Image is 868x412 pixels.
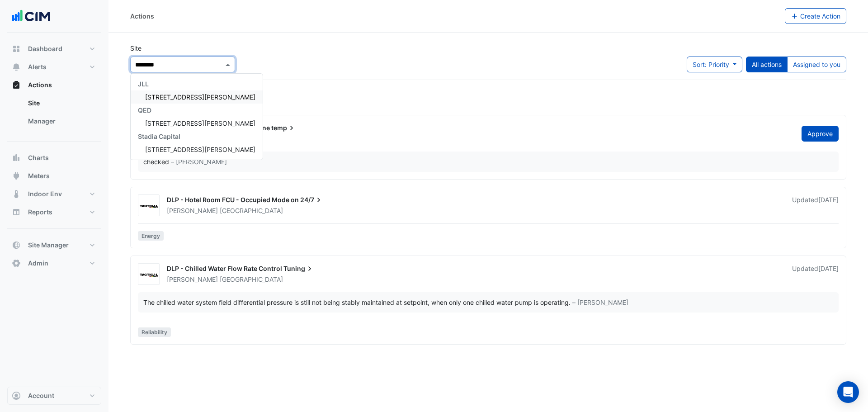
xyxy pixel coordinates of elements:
button: Site Manager [7,236,101,254]
button: Meters [7,167,101,185]
span: Actions [28,81,52,90]
span: [STREET_ADDRESS][PERSON_NAME] [145,119,255,127]
span: – [PERSON_NAME] [572,298,628,307]
img: Company Logo [11,7,52,25]
span: [STREET_ADDRESS][PERSON_NAME] [145,146,255,153]
button: Reports [7,203,101,221]
div: Updated [792,195,839,215]
span: Dashboard [28,44,62,53]
button: Approve [802,126,839,142]
span: Stadia Capital [138,133,180,140]
span: Reliability [138,327,171,337]
span: DLP - Hotel Room FCU - Occupied Mode on [167,196,299,204]
app-icon: Dashboard [12,44,21,53]
button: Actions [7,76,101,94]
span: temp [271,123,296,133]
button: Admin [7,254,101,272]
span: [GEOGRAPHIC_DATA] [220,275,283,284]
span: Admin [28,259,48,268]
button: Create Action [785,8,847,24]
a: Manager [21,112,101,130]
app-icon: Indoor Env [12,189,21,199]
span: Tuning [283,264,314,273]
label: Site [130,43,142,53]
span: [PERSON_NAME] [167,275,218,283]
span: Alerts [28,62,47,71]
div: The chilled water system field differential pressure is still not being stably maintained at setp... [143,298,571,307]
button: Indoor Env [7,185,101,203]
button: Alerts [7,58,101,76]
span: Sort: Priority [693,61,729,68]
span: Create Action [800,12,840,20]
app-icon: Actions [12,81,21,90]
app-icon: Charts [12,153,21,162]
img: Tactical Group [138,201,159,210]
span: Site Manager [28,241,69,250]
div: Actions [130,11,154,21]
app-icon: Admin [12,259,21,268]
button: Assigned to you [787,57,846,72]
button: All actions [746,57,788,72]
div: Open Intercom Messenger [837,381,859,403]
button: Sort: Priority [687,57,742,72]
span: [GEOGRAPHIC_DATA] [220,206,283,215]
button: Account [7,387,101,405]
span: Energy [138,231,164,241]
span: Charts [28,153,49,162]
app-icon: Alerts [12,62,21,71]
span: Meters [28,171,50,180]
button: Charts [7,149,101,167]
span: Indoor Env [28,189,62,199]
span: Mon 09-May-2022 14:33 AEST [818,265,839,272]
ng-dropdown-panel: Options list [130,73,263,160]
span: Reports [28,208,52,217]
span: QED [138,106,151,114]
span: Wed 03-Aug-2022 21:35 AEST [818,196,839,204]
button: Dashboard [7,40,101,58]
app-icon: Meters [12,171,21,180]
app-icon: Reports [12,208,21,217]
span: Account [28,391,54,400]
span: [PERSON_NAME] [167,207,218,214]
app-icon: Site Manager [12,241,21,250]
div: Actions [7,94,101,134]
span: 24/7 [300,195,323,204]
img: Tactical Group [138,270,159,279]
span: – [PERSON_NAME] [171,157,227,166]
span: DLP - Chilled Water Flow Rate Control [167,265,282,272]
div: Updated [792,264,839,284]
span: Approve [807,130,833,137]
a: Site [21,94,101,112]
span: JLL [138,80,149,88]
span: [STREET_ADDRESS][PERSON_NAME] [145,93,255,101]
div: checked [143,157,169,166]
